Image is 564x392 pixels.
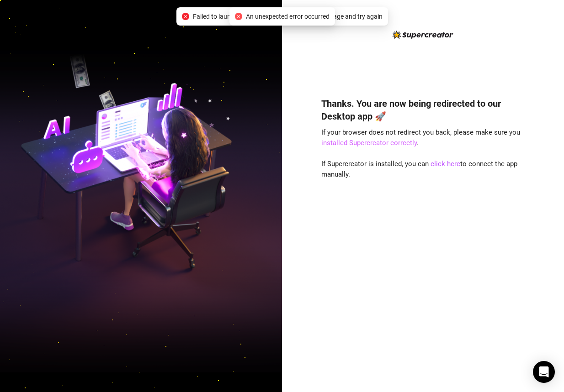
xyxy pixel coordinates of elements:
[235,13,242,20] span: close-circle
[193,11,383,21] span: Failed to launch desktop app. Please refresh the page and try again
[321,160,517,179] span: If Supercreator is installed, you can to connect the app manually.
[182,13,189,20] span: close-circle
[321,97,525,123] h4: Thanks. You are now being redirected to our Desktop app 🚀
[246,11,330,21] span: An unexpected error occurred
[321,139,417,147] a: installed Supercreator correctly
[431,160,460,168] a: click here
[321,128,520,147] span: If your browser does not redirect you back, please make sure you .
[393,31,453,39] img: logo-BBDzfeDw.svg
[533,361,555,383] div: Open Intercom Messenger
